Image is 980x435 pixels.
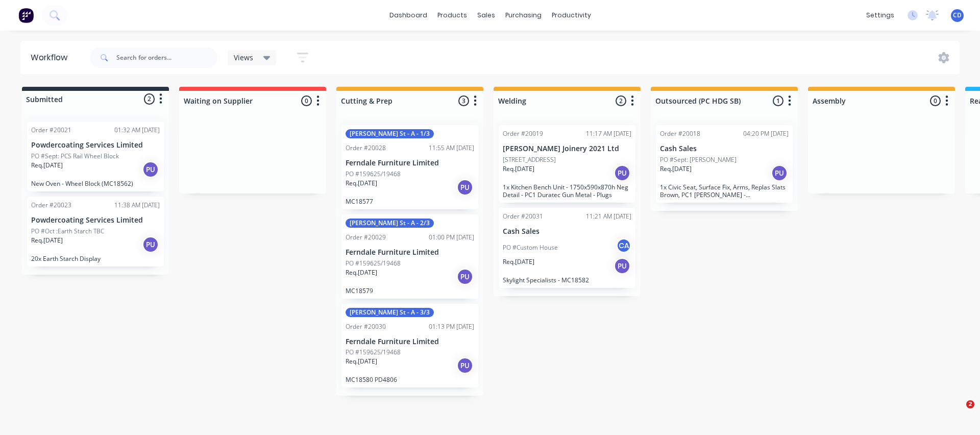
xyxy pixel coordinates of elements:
div: CA [616,238,631,253]
div: Order #20029 [346,233,386,242]
p: MC18580 PD4806 [346,376,474,383]
div: Order #20028 [346,143,386,153]
div: Order #20021 [31,126,71,135]
p: Ferndale Furniture Limited [346,159,474,167]
div: products [432,8,472,23]
span: 2 [966,400,974,408]
div: Order #2003111:21 AM [DATE]Cash SalesPO #Custom HouseCAReq.[DATE]PUSkylight Specialists - MC18582 [499,208,635,288]
p: PO #159625/19468 [346,348,401,357]
div: [PERSON_NAME] St - A - 1/3 [346,129,434,138]
div: PU [142,161,159,178]
p: [PERSON_NAME] Joinery 2021 Ltd [503,144,631,153]
div: Order #2001804:20 PM [DATE]Cash SalesPO #Sept: [PERSON_NAME]Req.[DATE]PU1x Civic Seat, Surface Fi... [656,125,793,203]
div: PU [457,269,473,285]
div: 01:13 PM [DATE] [429,322,474,331]
p: Req. [DATE] [346,179,377,188]
p: Req. [DATE] [346,268,377,277]
span: Views [234,52,253,63]
div: Order #2002101:32 AM [DATE]Powdercoating Services LimitedPO #Sept: PCS Rail Wheel BlockReq.[DATE]... [27,122,164,191]
div: 01:00 PM [DATE] [429,233,474,242]
div: PU [771,165,788,181]
p: New Oven - Wheel Block (MC18562) [31,180,160,187]
div: [PERSON_NAME] St - A - 3/3Order #2003001:13 PM [DATE]Ferndale Furniture LimitedPO #159625/19468Re... [341,304,478,388]
div: PU [457,357,473,374]
div: [PERSON_NAME] St - A - 2/3Order #2002901:00 PM [DATE]Ferndale Furniture LimitedPO #159625/19468Re... [341,214,478,299]
div: PU [614,165,630,181]
div: Order #20030 [346,322,386,331]
div: [PERSON_NAME] St - A - 2/3 [346,219,434,228]
div: [PERSON_NAME] St - A - 3/3 [346,308,434,317]
div: Order #20023 [31,201,71,210]
div: Workflow [31,52,72,64]
input: Search for orders... [116,47,217,68]
p: Powdercoating Services Limited [31,141,160,150]
div: [PERSON_NAME] St - A - 1/3Order #2002811:55 AM [DATE]Ferndale Furniture LimitedPO #159625/19468Re... [341,125,478,209]
img: Factory [18,8,34,23]
p: MC18579 [346,287,474,295]
p: Ferndale Furniture Limited [346,337,474,346]
p: PO #Oct :Earth Starch TBC [31,227,104,236]
div: PU [142,236,159,253]
iframe: Intercom live chat [945,400,970,425]
p: Cash Sales [660,144,789,153]
div: Order #2001911:17 AM [DATE][PERSON_NAME] Joinery 2021 Ltd[STREET_ADDRESS]Req.[DATE]PU1x Kitchen B... [499,125,635,203]
p: PO #159625/19468 [346,259,401,268]
p: PO #Sept: [PERSON_NAME] [660,155,737,164]
div: Order #20019 [503,129,543,138]
p: 20x Earth Starch Display [31,255,160,262]
p: Req. [DATE] [660,164,692,174]
p: Ferndale Furniture Limited [346,248,474,257]
p: Skylight Specialists - MC18582 [503,276,631,284]
div: 11:21 AM [DATE] [586,212,631,221]
div: PU [614,258,630,274]
div: 01:32 AM [DATE] [114,126,160,135]
div: 11:55 AM [DATE] [429,143,474,153]
p: Req. [DATE] [503,164,534,174]
p: Req. [DATE] [31,236,63,245]
div: 11:38 AM [DATE] [114,201,160,210]
div: 11:17 AM [DATE] [586,129,631,138]
div: sales [472,8,500,23]
div: productivity [547,8,596,23]
p: PO #Custom House [503,243,558,252]
div: Order #2002311:38 AM [DATE]Powdercoating Services LimitedPO #Oct :Earth Starch TBCReq.[DATE]PU20x... [27,197,164,267]
p: PO #159625/19468 [346,170,401,179]
div: purchasing [500,8,547,23]
p: 1x Civic Seat, Surface Fix, Arms, Replas Slats Brown, PC1 [PERSON_NAME] - [PERSON_NAME] to collec... [660,183,789,199]
div: 04:20 PM [DATE] [743,129,789,138]
a: dashboard [384,8,432,23]
p: Req. [DATE] [31,161,63,170]
div: Order #20018 [660,129,700,138]
p: Req. [DATE] [346,357,377,366]
p: [STREET_ADDRESS] [503,155,556,164]
span: CD [953,11,962,20]
p: Req. [DATE] [503,257,534,267]
div: Order #20031 [503,212,543,221]
p: 1x Kitchen Bench Unit - 1750x590x870h Neg Detail - PC1 Duratec Gun Metal - Plugs [503,183,631,199]
div: PU [457,179,473,196]
p: Cash Sales [503,227,631,236]
p: Powdercoating Services Limited [31,216,160,225]
div: settings [861,8,899,23]
p: MC18577 [346,198,474,205]
p: PO #Sept: PCS Rail Wheel Block [31,152,119,161]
